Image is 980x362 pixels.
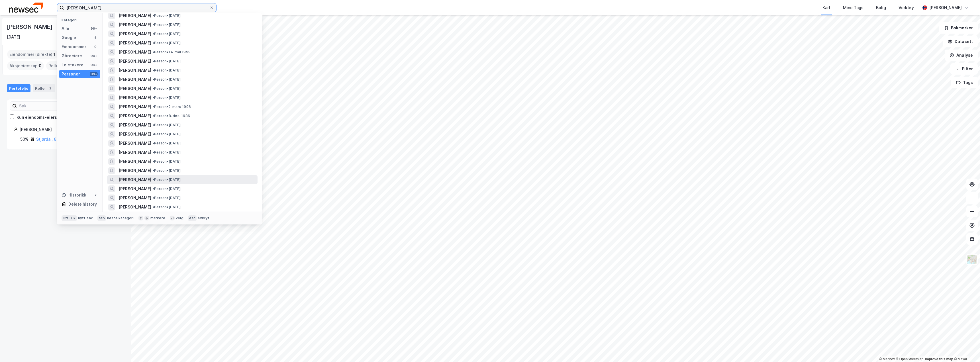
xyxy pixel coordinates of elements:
button: Bokmerker [939,22,978,34]
input: Søk [17,102,79,110]
span: • [152,114,154,118]
div: Kart [822,4,830,11]
span: Person • [DATE] [152,86,181,91]
button: Datasett [943,36,978,47]
div: Eiendommer (direkte) : [7,50,58,59]
div: Alle [62,25,69,32]
span: • [152,95,154,100]
span: Person • [DATE] [152,95,181,100]
button: Analyse [945,50,978,61]
a: Improve this map [925,357,953,361]
span: • [152,86,154,91]
span: [PERSON_NAME] [119,76,151,83]
div: Bolig [876,4,886,11]
span: Person • [DATE] [152,59,181,64]
span: Person • [DATE] [152,141,181,146]
span: • [152,50,154,54]
span: • [152,77,154,81]
div: Roller : [46,61,66,70]
div: tab [97,215,106,221]
span: Person • [DATE] [152,123,181,127]
span: • [152,105,154,109]
span: [PERSON_NAME] [119,149,151,156]
div: [PERSON_NAME] [929,4,962,11]
div: Mine Tags [843,4,863,11]
a: OpenStreetMap [896,357,924,361]
div: Verktøy [899,4,914,11]
span: • [152,41,154,45]
span: • [152,141,154,145]
div: [PERSON_NAME] [7,22,54,31]
div: Eiendommer [62,43,86,50]
div: Portefølje [7,84,30,92]
span: Person • [DATE] [152,159,181,164]
a: Mapbox [879,357,895,361]
span: [PERSON_NAME] [119,131,151,138]
div: 99+ [90,26,98,31]
span: [PERSON_NAME] [119,40,151,46]
div: Kategori [62,18,100,22]
span: • [152,168,154,173]
span: [PERSON_NAME] [119,103,151,110]
span: Person • [DATE] [152,68,181,73]
span: • [152,13,154,18]
span: Person • [DATE] [152,77,181,82]
span: • [152,23,154,27]
div: [PERSON_NAME] [19,126,117,133]
span: Person • [DATE] [152,196,181,200]
span: [PERSON_NAME] [119,12,151,19]
img: Z [967,254,977,265]
span: • [152,187,154,191]
span: [PERSON_NAME] [119,67,151,74]
span: 1 [54,51,56,58]
span: Person • [DATE] [152,23,181,27]
span: Person • [DATE] [152,168,181,173]
div: markere [150,216,165,220]
a: Stjørdal, 68/76/0/1 [36,137,73,142]
span: [PERSON_NAME] [119,58,151,65]
div: neste kategori [107,216,134,220]
div: 0 [93,44,98,49]
div: 99+ [90,63,98,67]
span: [PERSON_NAME] [119,94,151,101]
input: Søk på adresse, matrikkel, gårdeiere, leietakere eller personer [64,3,209,12]
span: • [152,32,154,36]
span: [PERSON_NAME] [119,21,151,28]
span: Person • [DATE] [152,41,181,45]
span: [PERSON_NAME] [119,30,151,37]
span: [PERSON_NAME] [119,49,151,56]
button: Filter [950,63,978,75]
div: Leietakere [62,62,83,68]
div: Ctrl + k [62,215,77,221]
div: esc [188,215,197,221]
div: Kun eiendoms-eierskap [17,114,64,121]
div: avbryt [198,216,209,220]
div: 2 [93,193,98,197]
div: 5 [93,35,98,40]
div: Kontrollprogram for chat [952,335,980,362]
span: • [152,159,154,163]
span: Person • [DATE] [152,177,181,182]
span: Person • 14. mai 1999 [152,50,191,54]
span: Person • [DATE] [152,132,181,136]
span: 0 [39,62,42,69]
img: newsec-logo.f6e21ccffca1b3a03d2d.png [9,3,43,13]
span: • [152,205,154,209]
span: • [152,68,154,72]
span: [PERSON_NAME] [119,158,151,165]
div: 2 [47,85,53,91]
div: Delete history [68,201,97,208]
button: Tags [951,77,978,88]
div: Roller [33,84,55,92]
span: Person • [DATE] [152,187,181,191]
div: 99+ [90,54,98,58]
span: Person • 2. mars 1996 [152,105,191,109]
span: [PERSON_NAME] [119,122,151,128]
span: [PERSON_NAME] [119,195,151,201]
span: • [152,150,154,154]
span: Person • [DATE] [152,205,181,209]
div: Google [62,34,76,41]
span: • [152,132,154,136]
span: [PERSON_NAME] [119,85,151,92]
span: Person • 8. des. 1986 [152,114,190,118]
